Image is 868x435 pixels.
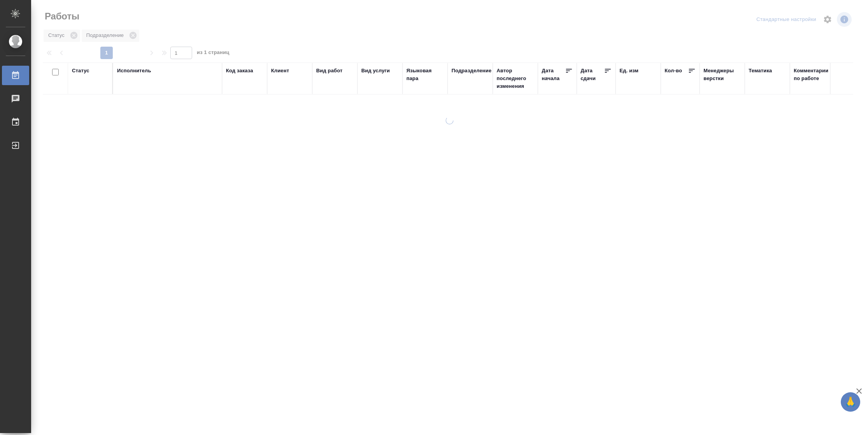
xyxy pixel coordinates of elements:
div: Тематика [749,67,772,75]
div: Языковая пара [406,67,444,82]
div: Кол-во [665,67,682,75]
span: 🙏 [844,394,857,410]
div: Дата сдачи [581,67,604,82]
div: Вид работ [316,67,343,75]
div: Клиент [271,67,289,75]
div: Ед. изм [619,67,639,75]
div: Статус [72,67,89,75]
div: Вид услуги [361,67,390,75]
div: Автор последнего изменения [497,67,534,90]
div: Исполнитель [117,67,151,75]
div: Комментарии по работе [794,67,831,82]
div: Дата начала [542,67,565,82]
div: Подразделение [451,67,492,75]
div: Код заказа [226,67,253,75]
div: Менеджеры верстки [703,67,741,82]
button: 🙏 [841,392,860,412]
